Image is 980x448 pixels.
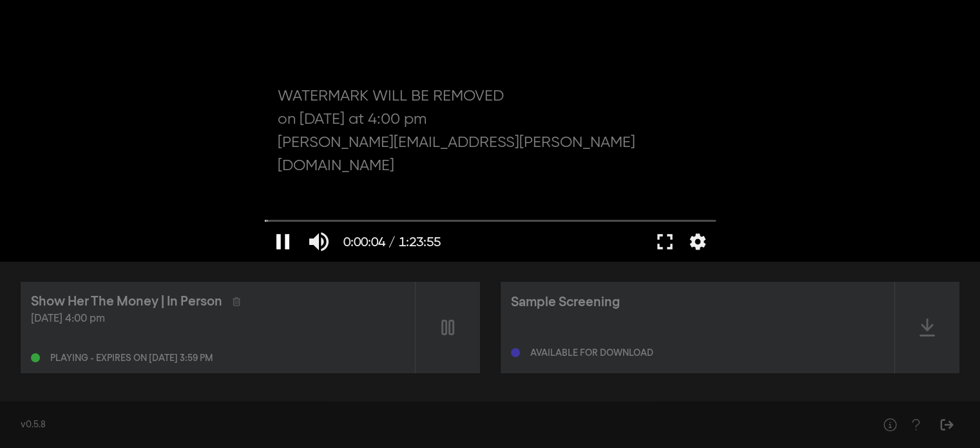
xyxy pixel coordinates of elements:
[511,293,620,312] div: Sample Screening
[265,222,301,261] button: Pause
[50,354,213,363] div: Playing - expires on [DATE] 3:59 pm
[683,222,713,261] button: More settings
[647,222,683,261] button: Full screen
[301,222,337,261] button: Mute
[903,412,928,438] button: Help
[530,349,653,358] div: Available for download
[934,412,959,438] button: Sign Out
[21,418,851,432] div: v0.5.8
[877,412,903,438] button: Help
[31,292,222,311] div: Show Her The Money | In Person
[31,311,405,327] div: [DATE] 4:00 pm
[337,222,447,261] button: 0:00:04 / 1:23:55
